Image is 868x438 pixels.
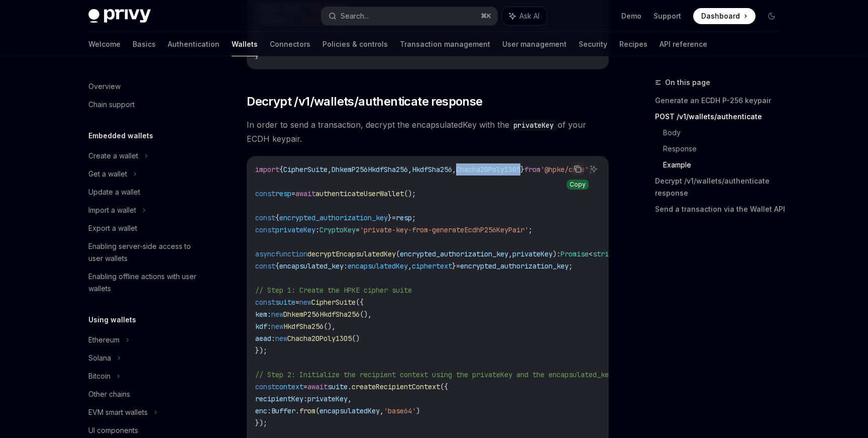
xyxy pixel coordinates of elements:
[412,261,452,271] span: ciphertext
[665,76,710,89] span: On this page
[80,96,209,114] a: Chain support
[619,32,647,56] a: Recipes
[275,334,287,343] span: new
[279,213,388,222] span: encrypted_authorization_key
[319,225,356,234] span: CryptoKey
[520,165,524,174] span: }
[412,213,416,222] span: ;
[502,32,567,56] a: User management
[255,418,267,427] span: });
[255,382,275,391] span: const
[701,11,740,21] span: Dashboard
[255,334,275,343] span: aead:
[303,382,307,391] span: =
[88,186,140,198] div: Update a wallet
[663,157,788,173] a: Example
[341,10,369,22] div: Search...
[567,180,589,190] div: Copy
[255,213,275,222] span: const
[80,183,209,201] a: Update a wallet
[255,310,271,319] span: kem:
[315,189,404,198] span: authenticateUserWallet
[307,394,348,403] span: privateKey
[271,406,295,415] span: Buffer
[283,322,323,331] span: HkdfSha256
[392,213,396,222] span: =
[655,173,788,201] a: Decrypt /v1/wallets/authenticate response
[328,382,348,391] span: suite
[275,189,291,198] span: resp
[569,261,573,271] span: ;
[275,213,279,222] span: {
[307,382,328,391] span: await
[456,261,460,271] span: =
[88,204,136,216] div: Import a wallet
[275,298,295,307] span: suite
[255,51,259,60] span: }
[408,261,412,271] span: ,
[404,189,416,198] span: ();
[663,125,788,141] a: Body
[88,130,153,142] h5: Embedded wallets
[88,370,111,382] div: Bitcoin
[561,249,589,258] span: Promise
[299,298,311,307] span: new
[587,162,600,176] button: Ask AI
[88,424,138,436] div: UI components
[80,385,209,403] a: Other chains
[452,165,456,174] span: ,
[540,165,589,174] span: '@hpke/core'
[509,120,558,131] code: privateKey
[88,240,203,265] div: Enabling server-side access to user wallets
[311,298,356,307] span: CipherSuite
[322,32,388,56] a: Policies & controls
[655,93,788,109] a: Generate an ECDH P-256 keypair
[88,334,120,346] div: Ethereum
[255,286,412,295] span: // Step 1: Create the HPKE cipher suite
[328,165,332,174] span: ,
[380,406,384,415] span: ,
[88,9,151,23] img: dark logo
[255,406,271,415] span: enc:
[270,32,310,56] a: Connectors
[356,225,360,234] span: =
[764,8,780,24] button: Toggle dark mode
[88,168,127,180] div: Get a wallet
[352,382,440,391] span: createRecipientContext
[332,165,408,174] span: DhkemP256HkdfSha256
[271,322,283,331] span: new
[299,406,315,415] span: from
[655,109,788,125] a: POST /v1/wallets/authenticate
[247,118,609,146] span: In order to send a transaction, decrypt the encapsulatedKey with the of your ECDH keypair.
[232,32,258,56] a: Wallets
[295,189,315,198] span: await
[275,261,279,271] span: {
[271,310,283,319] span: new
[255,322,271,331] span: kdf:
[279,165,283,174] span: {
[88,352,111,364] div: Solana
[384,406,416,415] span: 'base64'
[396,249,400,258] span: (
[348,382,352,391] span: .
[88,388,130,400] div: Other chains
[408,165,412,174] span: ,
[315,225,319,234] span: :
[80,77,209,96] a: Overview
[557,249,561,258] span: :
[275,382,303,391] span: context
[388,213,392,222] span: }
[275,249,307,258] span: function
[460,261,569,271] span: encrypted_authorization_key
[287,334,352,343] span: Chacha20Poly1305
[255,189,275,198] span: const
[593,249,617,258] span: string
[255,394,307,403] span: recipientKey:
[80,219,209,237] a: Export a wallet
[321,7,497,25] button: Search...⌘K
[88,314,136,326] h5: Using wallets
[360,225,528,234] span: 'private-key-from-generateEcdhP256KeyPair'
[589,249,593,258] span: <
[255,370,613,379] span: // Step 2: Initialize the recipient context using the privateKey and the encapsulated_key
[440,382,448,391] span: ({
